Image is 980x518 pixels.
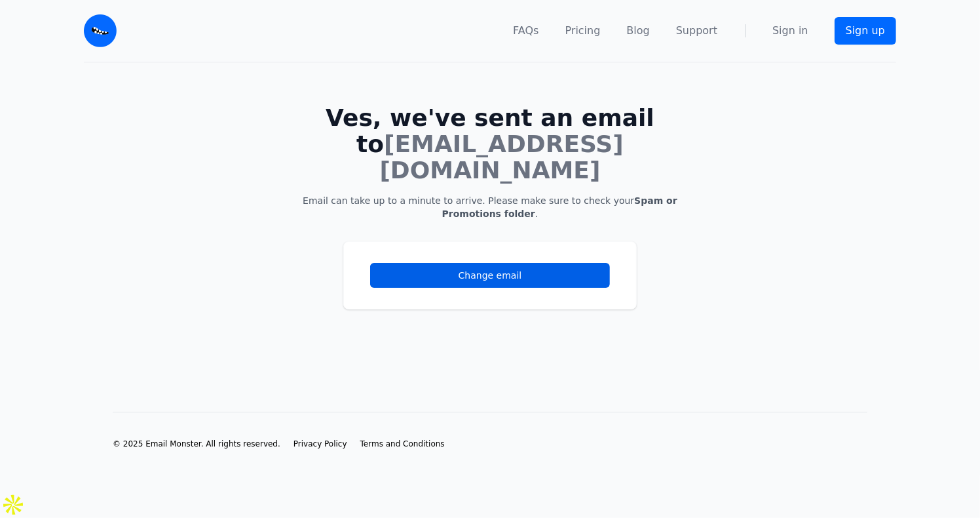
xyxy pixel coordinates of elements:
a: Terms and Conditions [360,439,445,449]
a: Change email [370,263,610,288]
h1: Ves, we've sent an email to [301,105,679,184]
b: Spam or Promotions folder [442,195,677,219]
p: Email can take up to a minute to arrive. Please make sure to check your . [301,194,679,220]
a: Support [676,23,717,39]
a: Pricing [565,23,601,39]
a: Privacy Policy [293,439,347,449]
li: © 2025 Email Monster. All rights reserved. [113,439,280,449]
a: FAQs [513,23,538,39]
span: Privacy Policy [293,439,347,448]
a: Blog [627,23,650,39]
span: [EMAIL_ADDRESS][DOMAIN_NAME] [379,130,623,184]
a: Sign up [835,17,896,45]
img: Email Monster [84,14,117,47]
a: Sign in [772,23,808,39]
span: Terms and Conditions [360,439,445,448]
